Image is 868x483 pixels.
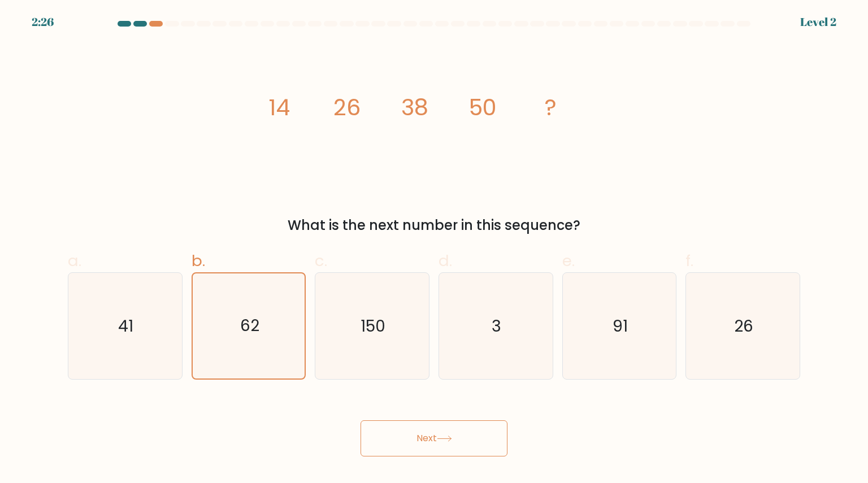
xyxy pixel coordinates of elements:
[439,250,452,272] span: d.
[492,315,502,337] text: 3
[545,92,557,123] tspan: ?
[75,215,793,236] div: What is the next number in this sequence?
[401,92,428,123] tspan: 38
[240,315,259,337] text: 62
[613,315,628,337] text: 91
[800,14,836,31] div: Level 2
[119,315,134,337] text: 41
[192,250,205,272] span: b.
[68,250,81,272] span: a.
[685,250,693,272] span: f.
[315,250,327,272] span: c.
[32,14,54,31] div: 2:26
[734,315,753,337] text: 26
[468,92,497,123] tspan: 50
[333,92,361,123] tspan: 26
[361,420,507,456] button: Next
[268,92,290,123] tspan: 14
[361,315,386,337] text: 150
[562,250,575,272] span: e.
